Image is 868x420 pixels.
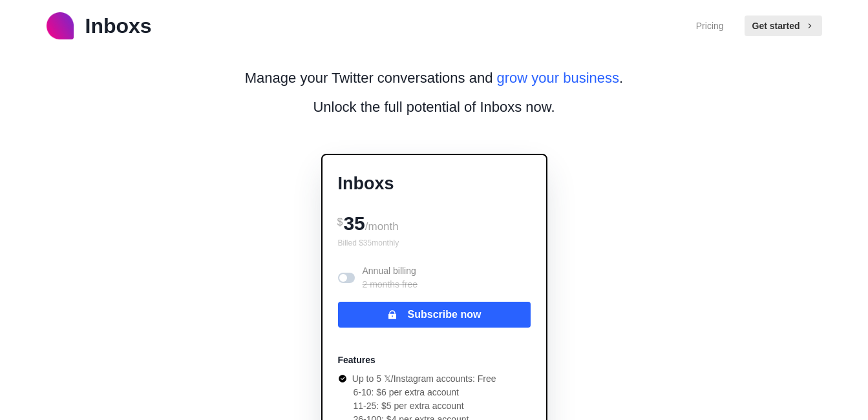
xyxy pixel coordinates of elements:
button: Subscribe now [338,302,531,328]
p: Billed $ 35 monthly [338,237,531,249]
li: 11-25: $5 per extra account [354,399,496,413]
p: Unlock the full potential of Inboxs now. [313,96,555,118]
span: /month [365,220,399,233]
a: Pricing [696,19,724,33]
span: grow your business [497,70,620,86]
div: 35 [338,207,531,237]
p: Up to 5 𝕏/Instagram accounts: Free [352,372,496,386]
p: 2 months free [363,278,418,291]
a: logoInboxs [47,10,152,41]
p: Annual billing [363,264,418,291]
button: Get started [745,16,822,36]
p: Inboxs [338,171,531,197]
p: Manage your Twitter conversations and . [245,67,623,89]
li: 6-10: $6 per extra account [354,386,496,399]
span: $ [337,216,343,227]
p: Inboxs [85,10,152,41]
p: Features [338,353,376,367]
img: logo [47,12,74,39]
